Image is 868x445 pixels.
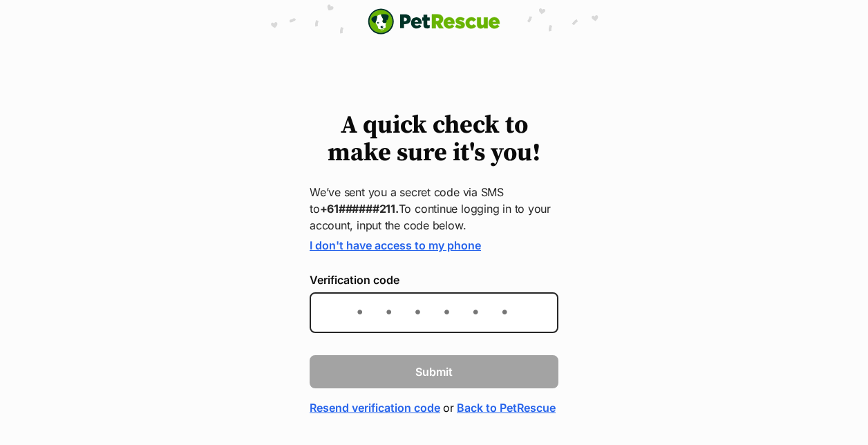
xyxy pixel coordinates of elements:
span: Submit [415,363,453,380]
h1: A quick check to make sure it's you! [310,112,558,167]
img: logo-e224e6f780fb5917bec1dbf3a21bbac754714ae5b6737aabdf751b685950b380.svg [368,8,500,35]
a: I don't have access to my phone [310,238,481,252]
input: Enter the 6-digit verification code sent to your device [310,292,558,333]
label: Verification code [310,274,558,286]
p: We’ve sent you a secret code via SMS to To continue logging in to your account, input the code be... [310,184,558,234]
span: or [443,399,454,416]
a: Back to PetRescue [457,399,556,416]
a: PetRescue [368,8,500,35]
button: Submit [310,355,558,388]
strong: +61######211. [320,202,399,216]
a: Resend verification code [310,399,440,416]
